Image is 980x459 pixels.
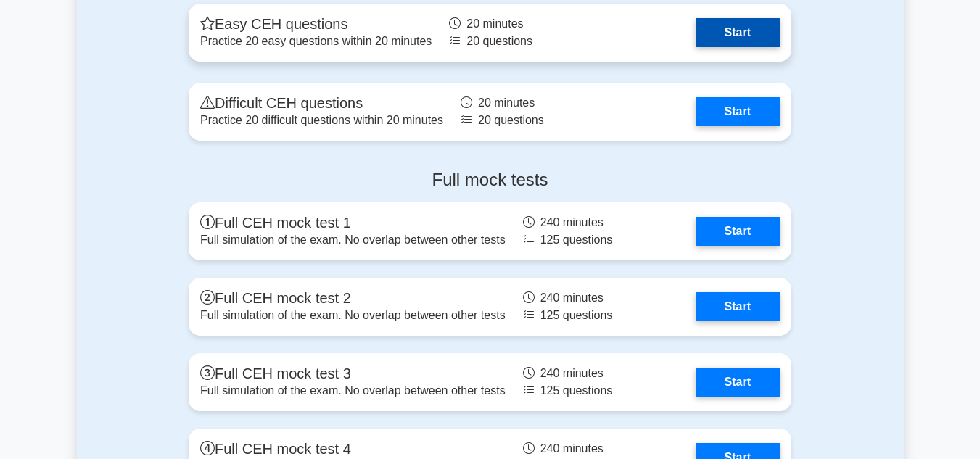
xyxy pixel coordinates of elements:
a: Start [696,368,780,397]
h4: Full mock tests [189,170,791,191]
a: Start [696,292,780,321]
a: Start [696,18,780,47]
a: Start [696,97,780,126]
a: Start [696,217,780,246]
